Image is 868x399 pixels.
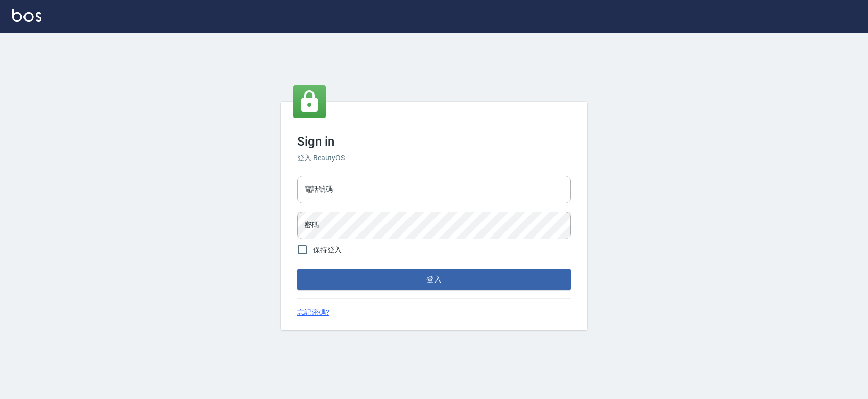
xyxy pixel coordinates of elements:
img: Logo [12,9,41,22]
h3: Sign in [297,134,571,149]
button: 登入 [297,269,571,290]
span: 保持登入 [313,245,342,255]
a: 忘記密碼? [297,307,329,318]
h6: 登入 BeautyOS [297,153,571,163]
